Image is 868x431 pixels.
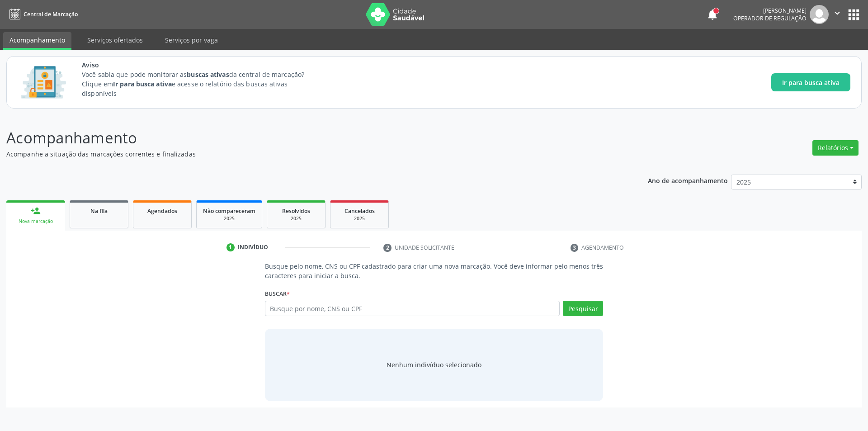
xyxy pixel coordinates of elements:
[82,60,321,70] span: Aviso
[282,207,310,215] span: Resolvidos
[265,287,290,301] label: Buscar
[187,70,229,79] strong: buscas ativas
[344,207,375,215] span: Cancelados
[6,127,605,149] p: Acompanhamento
[203,215,255,222] div: 2025
[810,5,829,24] img: img
[18,62,69,103] img: Imagem de CalloutCard
[113,80,172,88] strong: Ir para busca ativa
[733,14,807,22] span: Operador de regulação
[147,207,177,215] span: Agendados
[6,7,78,22] a: Central de Marcação
[6,149,605,159] p: Acompanhe a situação das marcações correntes e finalizadas
[846,7,862,23] button: apps
[82,70,321,98] p: Você sabia que pode monitorar as da central de marcação? Clique em e acesse o relatório das busca...
[226,243,235,251] div: 1
[238,243,268,251] div: Indivíduo
[24,10,78,18] span: Central de Marcação
[337,215,382,222] div: 2025
[387,360,481,369] div: Nenhum indivíduo selecionado
[203,207,255,215] span: Não compareceram
[832,8,842,18] i: 
[3,32,71,50] a: Acompanhamento
[274,215,319,222] div: 2025
[31,206,41,216] div: person_add
[829,5,846,24] button: 
[13,218,59,225] div: Nova marcação
[265,261,604,280] p: Busque pelo nome, CNS ou CPF cadastrado para criar uma nova marcação. Você deve informar pelo men...
[771,73,850,91] button: Ir para busca ativa
[563,301,603,316] button: Pesquisar
[265,301,560,316] input: Busque por nome, CNS ou CPF
[90,207,108,215] span: Na fila
[706,8,719,21] button: notifications
[648,175,728,186] p: Ano de acompanhamento
[81,32,149,48] a: Serviços ofertados
[733,7,807,14] div: [PERSON_NAME]
[812,140,859,156] button: Relatórios
[782,78,840,87] span: Ir para busca ativa
[159,32,224,48] a: Serviços por vaga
